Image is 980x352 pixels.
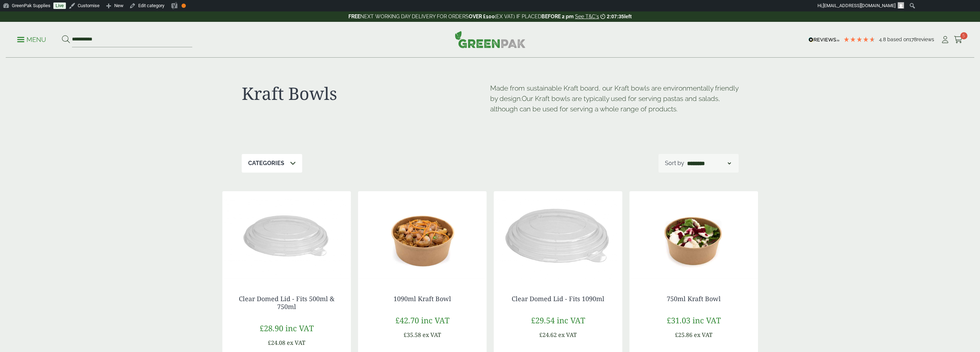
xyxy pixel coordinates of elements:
a: 5 [954,34,963,45]
span: reviews [917,37,934,42]
img: Clear Domed Lid - Fits 1000ml-0 [494,191,622,281]
a: Live [53,3,66,9]
i: Cart [954,36,963,43]
span: ex VAT [423,331,441,339]
h1: Kraft Bowls [242,83,490,104]
span: Based on [887,37,909,42]
a: Menu [17,35,46,43]
span: 178 [909,37,917,42]
img: REVIEWS.io [808,37,840,42]
span: ex VAT [558,331,577,339]
span: Made from sustainable Kraft board, our Kraft bowls are environmentally friendly by design. [490,84,738,102]
div: OK [182,4,186,8]
span: £35.58 [404,331,421,339]
span: left [624,14,632,19]
strong: FREE [348,14,360,19]
p: Sort by [665,159,684,168]
span: Our Kraft bowls are typically used for serving pastas and salads, although can be used for servin... [490,95,720,113]
span: ex VAT [694,331,713,339]
a: 750ml Kraft Bowl [667,294,721,303]
span: £24.08 [268,339,285,347]
img: Kraft Bowl 750ml with Goats Cheese Salad Open [629,191,758,281]
div: 4.78 Stars [843,36,875,43]
span: ex VAT [287,339,305,347]
strong: OVER £100 [469,14,495,19]
span: £25.86 [675,331,692,339]
span: £29.54 [531,315,555,326]
a: Clear Domed Lid - Fits 500ml & 750ml [239,294,334,311]
i: My Account [941,36,950,43]
p: Menu [17,35,46,44]
a: 1090ml Kraft Bowl [394,294,451,303]
span: inc VAT [557,315,585,326]
a: Clear Domed Lid - Fits 1090ml [512,294,604,303]
span: inc VAT [692,315,721,326]
p: Categories [248,159,284,168]
img: GreenPak Supplies [455,31,526,48]
span: £24.62 [539,331,557,339]
span: £42.70 [395,315,419,326]
span: inc VAT [285,323,314,333]
span: inc VAT [421,315,449,326]
span: 5 [960,32,967,39]
select: Shop order [686,159,732,168]
span: £28.90 [260,323,283,333]
span: £31.03 [667,315,690,326]
img: Clear Domed Lid - Fits 750ml-0 [222,191,351,281]
img: Kraft Bowl 1090ml with Prawns and Rice [358,191,487,281]
strong: BEFORE 2 pm [541,14,574,19]
a: See T&C's [575,14,599,19]
span: [EMAIL_ADDRESS][DOMAIN_NAME] [823,3,895,8]
span: 2:07:35 [607,14,624,19]
span: 4.8 [879,37,887,42]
